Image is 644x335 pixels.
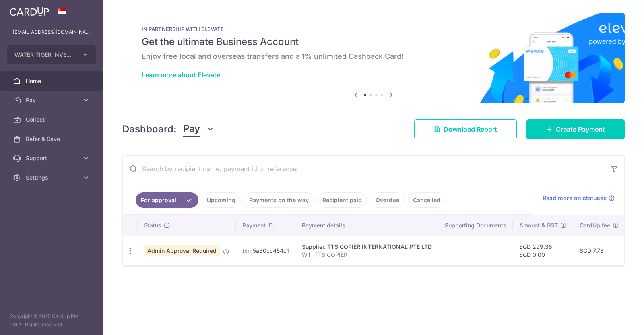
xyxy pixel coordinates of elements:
[513,236,573,265] td: SGD 299.38 SGD 0.00
[142,52,605,61] h6: Enjoy free local and overseas transfers and a 1% unlimited Cashback Card!
[414,119,517,139] a: Download Report
[142,35,605,48] h5: Get the ultimate Business Account
[13,28,90,36] p: [EMAIL_ADDRESS][DOMAIN_NAME]
[26,77,79,85] span: Home
[519,221,558,230] span: Amount & GST
[573,236,625,265] td: SGD 7.78
[14,51,74,59] span: WATER TIGER INVESTMENTS PTE. LTD.
[26,154,79,162] span: Support
[136,192,198,208] a: For approval
[408,192,446,208] a: Cancelled
[7,45,96,64] button: WATER TIGER INVESTMENTS PTE. LTD.
[183,122,214,137] button: Pay
[26,96,79,104] span: Pay
[123,156,605,182] input: Search by recipient name, payment id or reference
[543,194,615,202] a: Read more on statuses
[438,215,513,236] th: Supporting Documents
[183,122,200,137] span: Pay
[244,192,314,208] a: Payments on the way
[592,311,636,331] iframe: Opens a widget where you can find more information
[122,13,625,103] img: Renovation banner
[295,215,438,236] th: Payment details
[142,71,220,79] a: Learn more about Elevate
[370,192,405,208] a: Overdue
[10,6,49,16] img: CardUp
[202,192,241,208] a: Upcoming
[302,243,432,251] div: Supplier. TTS COPIER INTERNATIONAL PTE LTD
[26,135,79,143] span: Refer & Save
[144,221,161,230] span: Status
[444,124,497,134] span: Download Report
[236,236,295,265] td: txn_5a30cc454c1
[236,215,295,236] th: Payment ID
[142,26,605,32] p: IN PARTNERSHIP WITH ELEVATE
[144,245,220,256] span: Admin Approval Required
[26,174,79,182] span: Settings
[317,192,367,208] a: Recipient paid
[122,122,177,136] h4: Dashboard:
[26,116,79,124] span: Collect
[556,124,605,134] span: Create Payment
[302,251,432,259] p: WTI TTS COPIER
[526,119,625,139] a: Create Payment
[543,194,607,202] span: Read more on statuses
[580,221,610,230] span: CardUp fee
